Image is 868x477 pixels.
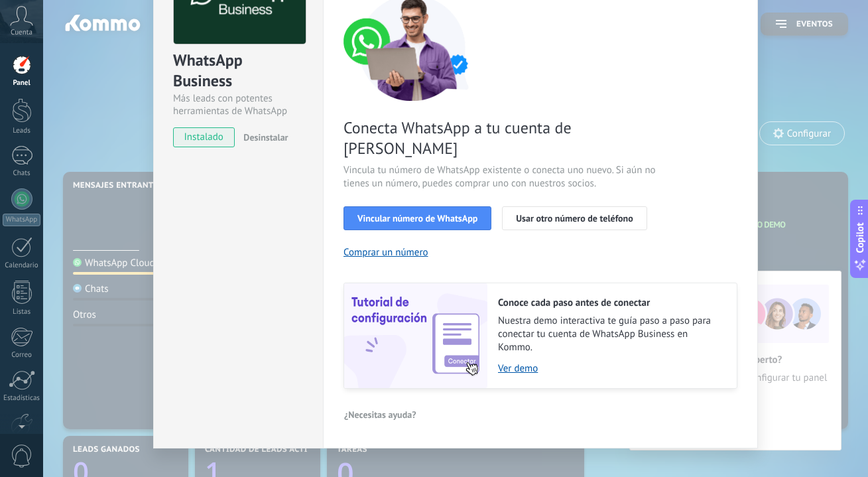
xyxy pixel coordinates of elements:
a: Ver demo [498,362,723,375]
span: Desinstalar [243,131,288,143]
div: Chats [3,169,41,178]
span: Usar otro número de teléfono [516,214,633,223]
h2: Conoce cada paso antes de conectar [498,297,723,309]
button: ¿Necesitas ayuda? [343,405,417,425]
div: WhatsApp Business [173,50,304,92]
div: Leads [3,127,41,135]
span: Conecta WhatsApp a tu cuenta de [PERSON_NAME] [343,117,659,159]
span: instalado [174,127,234,147]
div: Estadísticas [3,394,41,403]
button: Vincular número de WhatsApp [343,206,491,230]
div: Panel [3,79,41,88]
div: WhatsApp [3,214,40,226]
span: Vincular número de WhatsApp [357,214,477,223]
button: Usar otro número de teléfono [502,206,647,230]
span: Copilot [853,222,867,253]
span: Cuenta [11,29,32,37]
div: Más leads con potentes herramientas de WhatsApp [173,92,304,117]
button: Comprar un número [343,246,428,259]
div: Calendario [3,261,41,270]
div: Correo [3,351,41,360]
div: Listas [3,308,41,316]
span: Nuestra demo interactiva te guía paso a paso para conectar tu cuenta de WhatsApp Business en Kommo. [498,314,723,354]
span: Vincula tu número de WhatsApp existente o conecta uno nuevo. Si aún no tienes un número, puedes c... [343,164,659,190]
button: Desinstalar [238,127,288,147]
span: ¿Necesitas ayuda? [344,410,416,419]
